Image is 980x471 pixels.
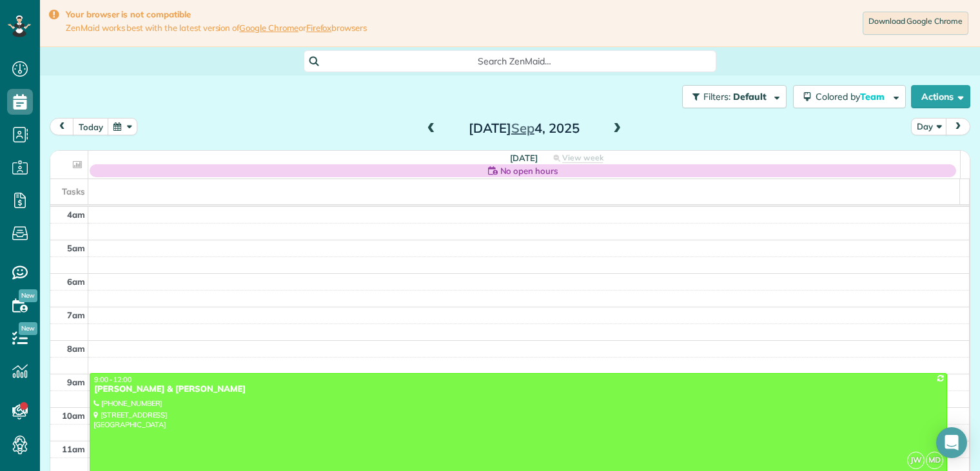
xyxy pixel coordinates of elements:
[67,243,85,253] span: 5am
[911,118,947,135] button: Day
[676,85,787,108] a: Filters: Default
[239,23,299,33] a: Google Chrome
[62,444,85,454] span: 11am
[67,276,85,287] span: 6am
[907,452,925,469] span: JW
[62,410,85,421] span: 10am
[703,91,730,102] span: Filters:
[19,289,37,302] span: New
[926,452,943,469] span: MD
[67,310,85,320] span: 7am
[936,427,967,458] div: Open Intercom Messenger
[510,153,538,163] span: [DATE]
[733,91,767,102] span: Default
[682,85,787,108] button: Filters: Default
[50,118,74,135] button: prev
[73,118,109,135] button: today
[816,91,889,102] span: Colored by
[66,9,367,20] strong: Your browser is not compatible
[444,121,605,135] h2: [DATE] 4, 2025
[19,322,37,335] span: New
[66,23,367,34] span: ZenMaid works best with the latest version of or browsers
[67,377,85,387] span: 9am
[911,85,970,108] button: Actions
[863,12,968,35] a: Download Google Chrome
[511,120,534,136] span: Sep
[562,153,603,163] span: View week
[793,85,906,108] button: Colored byTeam
[94,375,132,384] span: 9:00 - 12:00
[67,209,85,220] span: 4am
[860,91,887,102] span: Team
[306,23,332,33] a: Firefox
[500,164,558,177] span: No open hours
[67,343,85,354] span: 8am
[93,384,943,395] div: [PERSON_NAME] & [PERSON_NAME]
[62,186,85,197] span: Tasks
[946,118,970,135] button: next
